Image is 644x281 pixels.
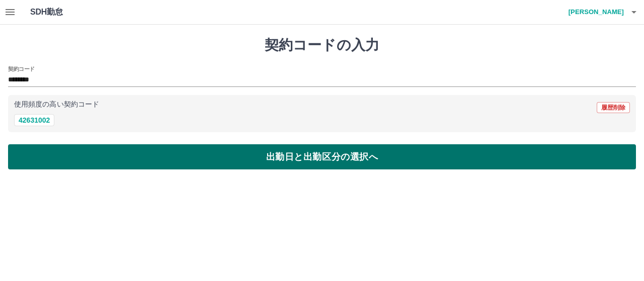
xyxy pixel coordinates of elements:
[597,102,630,113] button: 履歴削除
[14,101,99,108] p: 使用頻度の高い契約コード
[14,114,54,126] button: 42631002
[8,65,35,73] h2: 契約コード
[8,144,636,169] button: 出勤日と出勤区分の選択へ
[8,37,636,54] h1: 契約コードの入力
